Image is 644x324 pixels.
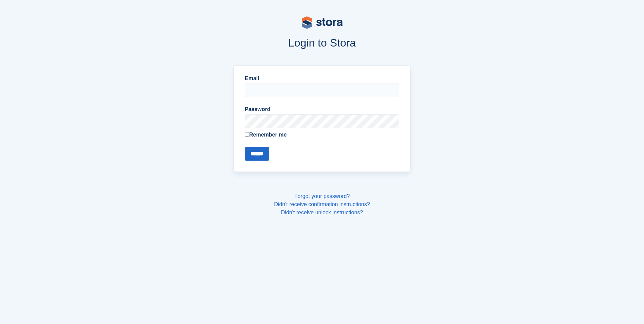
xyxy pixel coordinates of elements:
[281,210,363,215] a: Didn't receive unlock instructions?
[302,16,343,29] img: stora-logo-53a41332b3708ae10de48c4981b4e9114cc0af31d8433b30ea865607fb682f29.svg
[245,74,399,83] label: Email
[294,193,350,199] a: Forgot your password?
[274,201,370,207] a: Didn't receive confirmation instructions?
[104,37,540,49] h1: Login to Stora
[245,105,399,113] label: Password
[245,131,399,139] label: Remember me
[245,132,249,137] input: Remember me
